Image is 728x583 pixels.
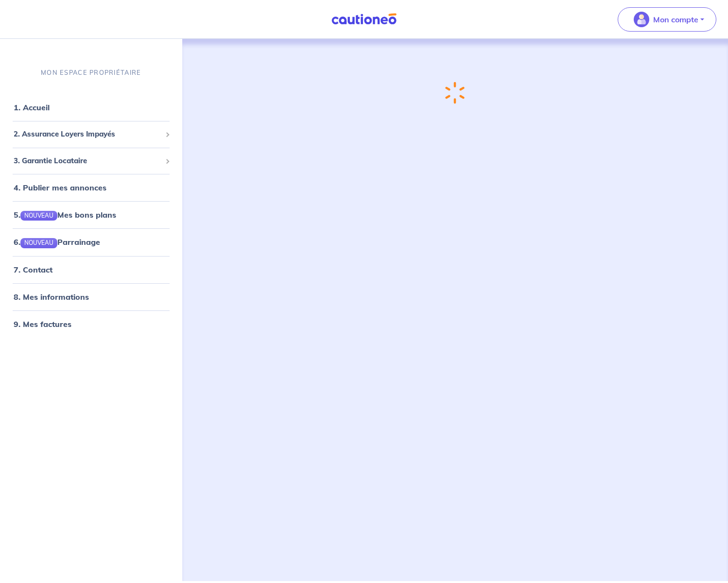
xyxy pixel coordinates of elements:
[14,183,106,192] a: 4. Publier mes annonces
[328,13,400,25] img: Cautioneo
[4,98,178,117] div: 1. Accueil
[14,129,161,140] span: 2. Assurance Loyers Impayés
[653,14,698,25] p: Mon compte
[14,237,100,247] a: 6.NOUVEAUParrainage
[14,155,161,167] span: 3. Garantie Locataire
[14,265,52,274] a: 7. Contact
[4,178,178,197] div: 4. Publier mes annonces
[14,210,116,220] a: 5.NOUVEAUMes bons plans
[4,260,178,279] div: 7. Contact
[4,314,178,334] div: 9. Mes factures
[4,232,178,252] div: 6.NOUVEAUParrainage
[4,205,178,224] div: 5.NOUVEAUMes bons plans
[445,82,465,104] img: loading-spinner
[618,7,716,32] button: illu_account_valid_menu.svgMon compte
[634,12,649,27] img: illu_account_valid_menu.svg
[4,287,178,307] div: 8. Mes informations
[14,103,50,112] a: 1. Accueil
[4,125,178,144] div: 2. Assurance Loyers Impayés
[14,292,89,302] a: 8. Mes informations
[4,152,178,171] div: 3. Garantie Locataire
[14,319,71,329] a: 9. Mes factures
[41,68,141,77] p: MON ESPACE PROPRIÉTAIRE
